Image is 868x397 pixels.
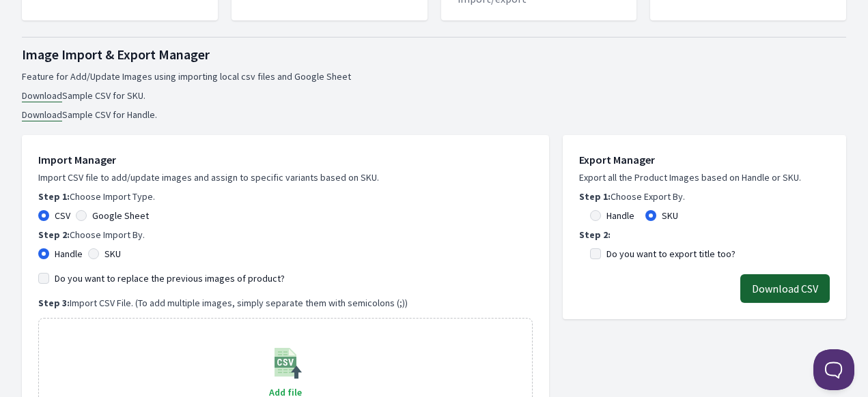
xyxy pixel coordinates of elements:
b: Step 1: [38,190,70,203]
a: Download [22,108,62,121]
b: Step 2: [579,229,611,241]
b: Step 3: [38,297,70,309]
p: Feature for Add/Update Images using importing local csv files and Google Sheet [22,70,846,83]
label: SKU [104,247,121,261]
h1: Image Import & Export Manager [22,45,846,64]
iframe: Toggle Customer Support [813,349,854,390]
label: Handle [55,247,83,261]
b: Step 2: [38,229,70,241]
p: Export all the Product Images based on Handle or SKU. [579,171,830,184]
button: Download CSV [740,274,830,303]
p: Choose Import By. [38,228,533,241]
p: Choose Import Type. [38,190,533,203]
h1: Export Manager [579,151,830,168]
li: Sample CSV for SKU. [22,89,846,102]
p: Choose Export By. [579,190,830,203]
li: Sample CSV for Handle. [22,108,846,121]
p: Import CSV File. (To add multiple images, simply separate them with semicolons (;)) [38,296,533,310]
label: Do you want to replace the previous images of product? [55,271,285,285]
label: SKU [662,209,678,222]
label: Handle [606,209,634,222]
label: CSV [55,209,70,222]
label: Do you want to export title too? [606,247,736,261]
p: Import CSV file to add/update images and assign to specific variants based on SKU. [38,171,533,184]
label: Google Sheet [92,209,149,222]
b: Step 1: [579,190,611,203]
a: Download [22,89,62,102]
h1: Import Manager [38,151,533,168]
